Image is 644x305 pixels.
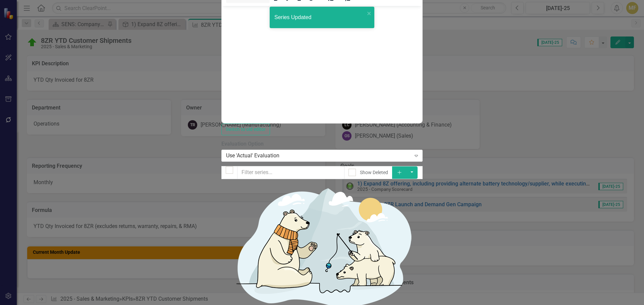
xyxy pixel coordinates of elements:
[226,152,411,160] div: Use 'Actual' Evaluation
[360,169,388,176] div: Show Deleted
[222,6,422,123] iframe: Rich Text Area
[221,124,270,135] button: Switch to old editor
[274,14,365,21] div: Series Updated
[221,140,423,148] label: Evaluation Option
[367,9,372,17] button: close
[237,166,344,179] input: Filter series...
